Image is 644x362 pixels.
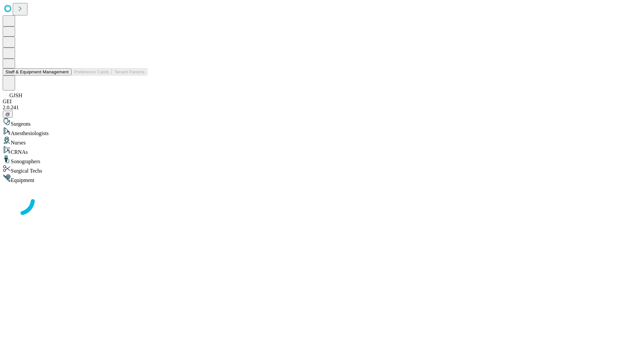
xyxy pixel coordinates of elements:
[3,146,641,155] div: CRNAs
[3,127,641,136] div: Anesthesiologists
[3,105,641,111] div: 2.0.241
[3,155,641,165] div: Sonographers
[3,68,71,75] button: Staff & Equipment Management
[3,111,13,118] button: @
[3,118,641,127] div: Surgeons
[3,99,641,105] div: GEI
[5,112,10,117] span: @
[9,93,22,98] span: GJSH
[112,68,147,75] button: Tenant Params
[71,68,112,75] button: Preference Cards
[3,136,641,146] div: Nurses
[3,174,641,183] div: Equipment
[3,165,641,174] div: Surgical Techs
